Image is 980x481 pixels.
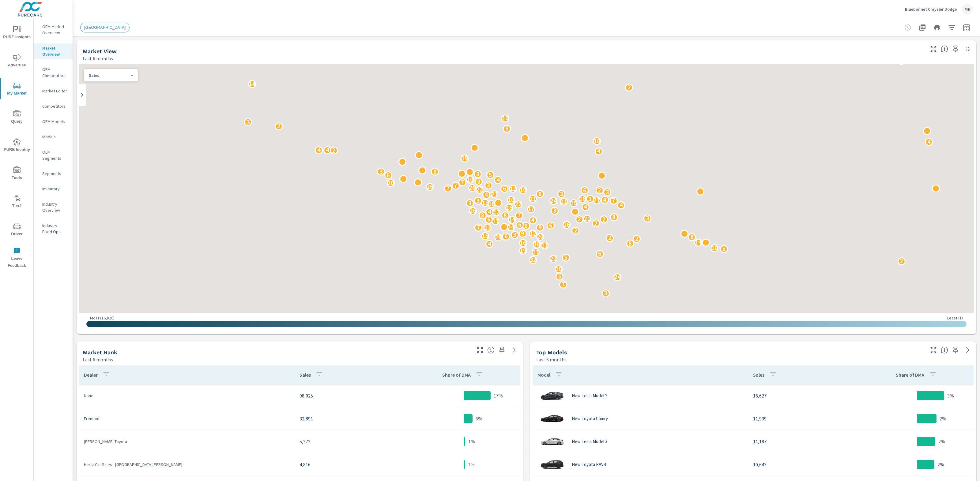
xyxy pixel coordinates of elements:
[84,461,290,468] p: Hertz Car Sales - [GEOGRAPHIC_DATA][PERSON_NAME]
[597,147,600,155] p: 4
[461,179,464,186] p: 7
[538,224,542,231] p: 9
[594,220,597,227] p: 2
[475,345,485,355] button: Make Fullscreen
[540,386,564,405] img: glamour
[468,461,475,468] p: 1%
[467,176,473,183] p: 10
[332,147,335,154] p: 2
[386,172,390,179] p: 6
[604,289,607,297] p: 3
[905,6,957,12] p: Bluebonnet Chrysler Dodge
[300,461,402,468] p: 4,816
[528,205,534,213] p: 17
[541,242,548,249] p: 11
[612,197,615,204] p: 7
[83,356,113,363] p: Last 6 months
[34,117,73,126] div: OEM Models
[614,273,621,281] p: 24
[946,21,958,34] button: Apply Filters
[317,146,321,154] p: 4
[550,255,557,262] p: 22
[553,207,556,214] p: 3
[513,231,516,238] p: 3
[487,181,490,189] p: 3
[2,54,32,69] span: Advertise
[2,195,32,210] span: Tier2
[695,239,702,246] p: 14
[84,393,290,399] p: None
[538,190,542,198] p: 8
[583,187,586,194] p: 6
[427,183,433,190] p: 26
[560,198,567,205] p: 21
[277,122,281,130] p: 2
[81,25,129,30] span: [GEOGRAPHIC_DATA]
[628,240,632,247] p: 8
[496,176,500,184] p: 4
[2,110,32,125] span: Query
[963,44,973,54] button: Minimize Widget
[941,346,948,354] span: Find the biggest opportunities within your model lineup nationwide. [Source: Market registration ...
[461,155,468,162] p: 19
[482,232,488,240] p: 15
[326,146,329,154] p: 4
[497,345,507,355] span: Save this to your personalized report
[900,257,903,265] p: 2
[34,102,73,111] div: Competitors
[564,254,567,261] p: 5
[34,22,73,37] div: OEM Market Overview
[753,461,856,468] p: 10,643
[520,186,526,194] p: 10
[509,345,519,355] a: See more details in report
[508,196,514,203] p: 10
[476,415,482,422] p: 6%
[929,44,938,54] button: Make Fullscreen
[593,196,600,204] p: 21
[42,222,68,235] p: Industry Fixed Ops
[89,73,128,78] p: Sales
[83,48,117,54] h5: Market View
[530,195,536,203] p: 21
[579,195,586,203] p: 16
[300,438,402,445] p: 5,373
[951,345,960,355] span: Save this to your personalized report
[469,207,476,214] p: 26
[42,24,68,36] p: OEM Market Overview
[442,372,471,378] p: Share of DMA
[550,197,557,204] p: 24
[84,438,290,445] p: [PERSON_NAME] Toyota
[469,184,476,192] p: 26
[34,147,73,163] div: OEM Segments
[524,222,528,229] p: 9
[502,114,509,122] p: 10
[504,233,508,240] p: 6
[488,240,491,248] p: 4
[476,197,480,204] p: 3
[916,21,929,34] button: "Export Report to PDF"
[34,43,73,59] div: Market Overview
[572,439,607,444] p: New Tesla Model 3
[506,204,513,211] p: 15
[962,4,973,15] div: ME
[722,245,726,252] p: 5
[555,265,562,273] p: 10
[753,438,856,445] p: 11,187
[454,182,457,189] p: 7
[300,392,402,399] p: 98,025
[488,200,495,207] p: 18
[606,188,609,196] p: 3
[620,201,623,209] p: 4
[896,372,924,378] p: Share of DMA
[518,221,522,228] p: 6
[505,125,509,132] p: 9
[507,224,514,231] p: 24
[598,187,601,194] p: 2
[90,315,115,321] p: Most ( 16,826 )
[531,216,534,224] p: 4
[536,349,567,356] h5: Top Models
[635,235,639,242] p: 2
[484,224,491,231] p: 17
[753,415,856,422] p: 11,939
[938,438,945,445] p: 2%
